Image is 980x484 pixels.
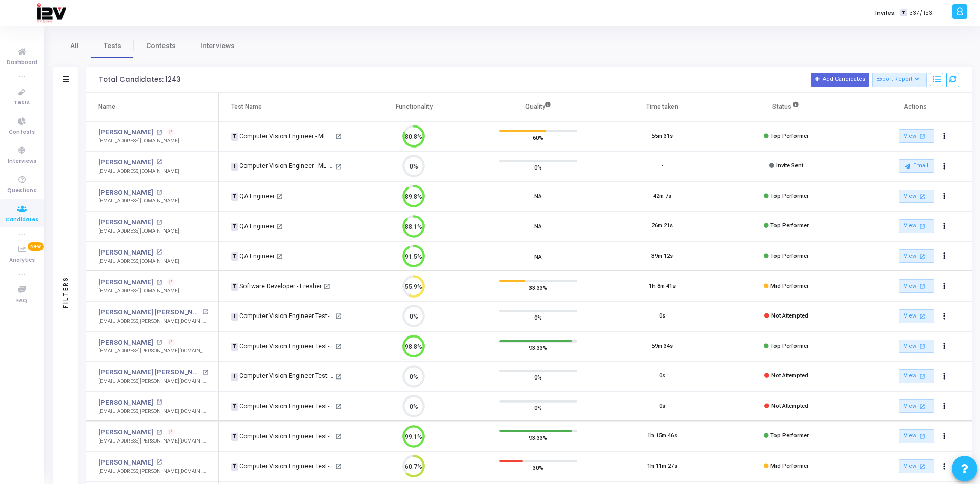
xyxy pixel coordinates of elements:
[937,459,951,474] button: Actions
[231,342,333,351] div: Computer Vision Engineer Test- [PERSON_NAME][GEOGRAPHIC_DATA]
[98,437,208,445] div: [EMAIL_ADDRESS][PERSON_NAME][DOMAIN_NAME]
[770,193,809,199] span: Top Performer
[231,161,333,171] div: Computer Vision Engineer - ML (2)
[156,249,162,255] mat-icon: open_in_new
[276,193,283,200] mat-icon: open_in_new
[918,252,927,261] mat-icon: open_in_new
[937,279,951,293] button: Actions
[99,76,180,84] div: Total Candidates: 1243
[8,157,36,166] span: Interviews
[937,399,951,413] button: Actions
[533,132,543,142] span: 60%
[653,192,671,201] div: 42m 7s
[98,101,115,112] div: Name
[98,187,153,198] a: [PERSON_NAME]
[156,130,162,135] mat-icon: open_in_new
[918,372,927,381] mat-icon: open_in_new
[231,133,238,141] span: T
[534,403,542,413] span: 0%
[899,190,934,203] a: View
[98,347,208,355] div: [EMAIL_ADDRESS][PERSON_NAME][DOMAIN_NAME]
[231,163,238,171] span: T
[98,318,208,325] div: [EMAIL_ADDRESS][PERSON_NAME][DOMAIN_NAME]
[98,258,179,265] div: [EMAIL_ADDRESS][DOMAIN_NAME]
[776,162,803,169] span: Invite Sent
[770,222,809,229] span: Top Performer
[937,219,951,234] button: Actions
[9,256,35,265] span: Analytics
[352,93,476,121] th: Functionality
[659,312,665,321] div: 0s
[918,282,927,290] mat-icon: open_in_new
[98,338,153,348] a: [PERSON_NAME]
[14,99,30,108] span: Tests
[156,340,162,345] mat-icon: open_in_new
[98,397,153,408] a: [PERSON_NAME]
[647,432,677,440] div: 1h 15m 46s
[231,373,238,381] span: T
[335,133,342,140] mat-icon: open_in_new
[909,9,932,17] span: 337/1153
[770,133,809,139] span: Top Performer
[335,403,342,410] mat-icon: open_in_new
[651,132,673,141] div: 55m 31s
[918,462,927,471] mat-icon: open_in_new
[98,217,153,227] a: [PERSON_NAME]
[899,459,934,473] a: View
[534,191,542,201] span: NA
[937,369,951,384] button: Actions
[156,399,162,405] mat-icon: open_in_new
[231,282,322,291] div: Software Developer - Fresher
[231,311,333,321] div: Computer Vision Engineer Test- [PERSON_NAME][GEOGRAPHIC_DATA]
[98,227,179,235] div: [EMAIL_ADDRESS][DOMAIN_NAME]
[98,468,208,475] div: [EMAIL_ADDRESS][PERSON_NAME][DOMAIN_NAME]
[156,430,162,435] mat-icon: open_in_new
[937,159,951,174] button: Actions
[231,402,333,411] div: Computer Vision Engineer Test- [PERSON_NAME][GEOGRAPHIC_DATA]
[156,159,162,165] mat-icon: open_in_new
[872,73,927,87] button: Export Report
[231,371,333,381] div: Computer Vision Engineer Test- [PERSON_NAME][GEOGRAPHIC_DATA]
[476,93,600,121] th: Quality
[875,9,896,17] label: Invites:
[98,367,200,377] a: [PERSON_NAME] [PERSON_NAME]
[231,463,238,471] span: T
[937,339,951,353] button: Actions
[156,459,162,465] mat-icon: open_in_new
[651,222,673,230] div: 26m 21s
[219,93,352,121] th: Test Name
[811,73,869,86] button: Add Candidates
[937,309,951,324] button: Actions
[899,159,934,173] button: Email
[899,249,934,263] a: View
[98,277,153,287] a: [PERSON_NAME]
[98,307,200,318] a: [PERSON_NAME] [PERSON_NAME]
[276,223,283,230] mat-icon: open_in_new
[202,370,208,375] mat-icon: open_in_new
[529,282,547,292] span: 33.33%
[231,432,333,441] div: Computer Vision Engineer Test- [PERSON_NAME][GEOGRAPHIC_DATA]
[231,192,275,201] div: QA Engineer
[231,343,238,351] span: T
[335,373,342,380] mat-icon: open_in_new
[7,186,36,195] span: Questions
[98,457,153,468] a: [PERSON_NAME]
[646,101,678,112] div: Time taken
[276,253,283,260] mat-icon: open_in_new
[771,312,808,319] span: Not Attempted
[98,408,208,415] div: [EMAIL_ADDRESS][PERSON_NAME][DOMAIN_NAME]
[231,193,238,201] span: T
[231,223,238,231] span: T
[104,40,121,51] span: Tests
[335,313,342,320] mat-icon: open_in_new
[659,372,665,381] div: 0s
[918,312,927,321] mat-icon: open_in_new
[335,163,342,170] mat-icon: open_in_new
[918,402,927,411] mat-icon: open_in_new
[169,428,173,436] span: P
[651,342,673,351] div: 59m 34s
[770,343,809,349] span: Top Performer
[231,222,275,231] div: QA Engineer
[900,9,907,17] span: T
